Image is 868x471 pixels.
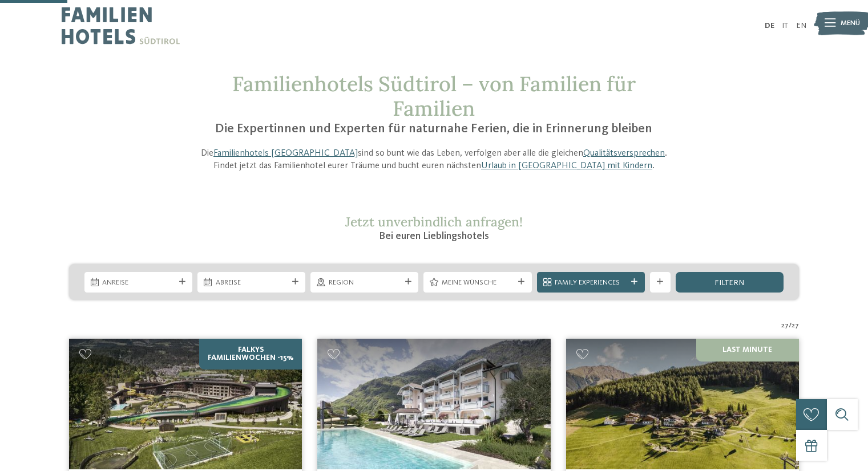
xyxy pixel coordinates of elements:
a: Familienhotels [GEOGRAPHIC_DATA] [213,149,358,158]
p: Die sind so bunt wie das Leben, verfolgen aber alle die gleichen . Findet jetzt das Familienhotel... [190,147,679,173]
span: filtern [714,279,744,287]
a: IT [782,22,788,30]
span: Jetzt unverbindlich anfragen! [345,213,523,230]
span: 27 [792,320,799,331]
span: 27 [781,320,789,331]
img: Familienhotels gesucht? Hier findet ihr die besten! [317,339,550,470]
a: DE [765,22,774,30]
a: Urlaub in [GEOGRAPHIC_DATA] mit Kindern [481,161,652,170]
img: Familienhotels gesucht? Hier findet ihr die besten! [69,339,302,470]
span: / [789,320,792,331]
span: Family Experiences [555,278,627,288]
span: Region [329,278,401,288]
a: EN [796,22,806,30]
span: Anreise [102,278,174,288]
img: Familienhotels gesucht? Hier findet ihr die besten! [566,339,799,470]
span: Meine Wünsche [442,278,514,288]
span: Familienhotels Südtirol – von Familien für Familien [232,71,636,121]
a: Qualitätsversprechen [583,149,665,158]
span: Bei euren Lieblingshotels [379,231,489,241]
span: Abreise [216,278,288,288]
span: Menü [841,18,860,29]
span: Die Expertinnen und Experten für naturnahe Ferien, die in Erinnerung bleiben [215,123,652,135]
